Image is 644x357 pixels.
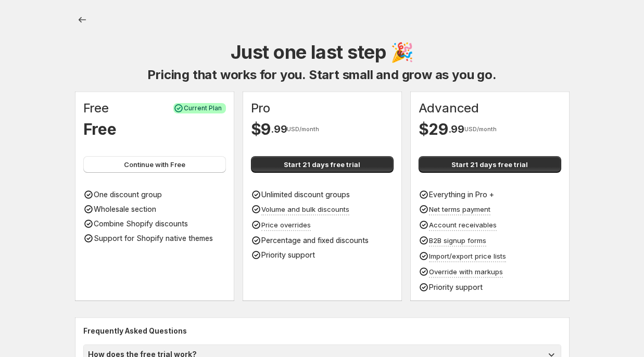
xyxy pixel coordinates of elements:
[184,104,222,112] span: Current Plan
[448,123,464,135] span: . 99
[83,100,109,117] h1: Free
[94,204,156,214] p: Wholesale section
[429,236,486,245] span: B2B signup forms
[429,221,497,229] span: Account receivables
[284,159,360,170] span: Start 21 days free trial
[94,189,162,200] p: One discount group
[429,205,490,213] span: Net terms payment
[429,267,503,276] span: Override with markups
[451,159,528,170] span: Start 21 days free trial
[261,236,369,245] span: Percentage and fixed discounts
[464,126,497,132] span: USD/month
[124,159,185,170] span: Continue with Free
[94,219,188,229] p: Combine Shopify discounts
[287,126,319,132] span: USD/month
[419,100,479,117] h1: Advanced
[83,326,561,336] h2: Frequently Asked Questions
[261,250,315,259] span: Priority support
[429,283,483,291] span: Priority support
[83,119,117,139] h1: Free
[251,156,394,173] button: Start 21 days free trial
[429,190,494,199] span: Everything in Pro +
[147,67,496,83] h1: Pricing that works for you. Start small and grow as you go.
[261,205,349,213] span: Volume and bulk discounts
[231,40,413,65] h1: Just one last step 🎉
[419,156,561,173] button: Start 21 days free trial
[94,233,213,244] p: Support for Shopify native themes
[429,252,506,260] span: Import/export price lists
[251,100,270,117] h1: Pro
[261,190,350,199] span: Unlimited discount groups
[419,119,448,139] h1: $ 29
[261,221,311,229] span: Price overrides
[271,123,287,135] span: . 99
[83,156,226,173] button: Continue with Free
[251,119,271,139] h1: $ 9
